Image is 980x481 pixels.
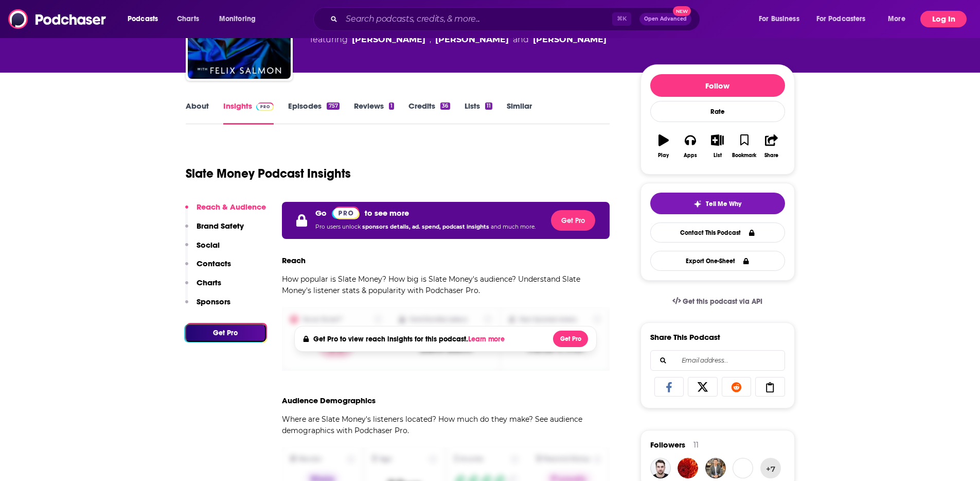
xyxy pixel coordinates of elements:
div: 11 [693,440,699,450]
button: Brand Safety [185,221,244,240]
a: InsightsPodchaser Pro [223,101,274,125]
h1: Slate Money Podcast Insights [186,166,351,181]
div: Rate [650,101,785,122]
p: Go [315,208,327,218]
a: Similar [507,101,532,125]
button: Reach & Audience [185,202,266,221]
span: Monitoring [219,12,256,26]
span: New [673,6,691,16]
div: Bookmark [732,152,756,159]
img: Podchaser Pro [256,102,274,111]
a: Share on X/Twitter [688,377,718,397]
a: Episodes757 [288,101,339,125]
a: Felix Salmon [435,33,509,46]
button: Contacts [185,259,231,278]
span: Podcasts [128,12,158,26]
span: For Podcasters [816,12,866,26]
button: open menu [212,11,269,27]
a: Lists11 [465,101,492,125]
span: More [888,12,905,26]
h3: Reach [282,255,306,265]
span: Charts [177,12,199,26]
span: and [513,33,529,46]
button: Follow [650,74,785,97]
button: Bookmark [731,128,758,165]
button: Social [185,240,220,259]
button: List [704,128,730,165]
button: Share [758,128,785,165]
input: Search podcasts, credits, & more... [342,11,612,27]
button: Charts [185,278,221,297]
h3: Audience Demographics [282,396,376,405]
a: Contact This Podcast [650,222,785,243]
img: randompseudonym [733,458,753,478]
input: Email address... [659,351,776,370]
a: Credits36 [408,101,450,125]
div: Search followers [650,350,785,371]
span: ⌘ K [612,12,631,26]
a: Share on Reddit [722,377,752,397]
h3: Share This Podcast [650,332,720,342]
button: open menu [881,11,918,27]
img: CindyC [678,458,698,478]
button: Open AdvancedNew [639,13,691,25]
button: Export One-Sheet [650,251,785,271]
div: 36 [440,102,450,110]
button: open menu [810,11,881,27]
button: +7 [760,458,781,478]
p: Pro users unlock and much more. [315,219,536,235]
span: featuring [310,33,607,46]
button: open menu [752,11,812,27]
div: 11 [485,102,492,110]
a: Pro website [332,206,360,219]
span: Open Advanced [644,16,687,22]
button: tell me why sparkleTell Me Why [650,193,785,214]
button: open menu [120,11,171,27]
a: Anna Szymanski [533,33,607,46]
p: to see more [365,208,409,218]
span: Tell Me Why [706,200,741,208]
div: Search podcasts, credits, & more... [323,7,710,31]
p: Social [197,240,220,250]
a: Reviews1 [354,101,394,125]
a: Copy Link [755,377,785,397]
button: Get Pro [551,210,595,231]
img: Podchaser - Follow, Share and Rate Podcasts [8,9,107,29]
img: Podchaser Pro [332,207,360,219]
h4: Get Pro to view reach insights for this podcast. [313,335,507,343]
a: Get this podcast via API [664,289,771,314]
button: Sponsors [185,297,230,316]
button: Play [650,128,677,165]
p: Sponsors [197,297,230,306]
p: Contacts [197,259,231,268]
div: 757 [327,102,339,110]
div: Apps [684,152,697,159]
p: Reach & Audience [197,202,266,212]
button: Get Pro [185,324,266,342]
div: List [714,152,722,159]
a: About [186,101,209,125]
p: Charts [197,278,221,287]
div: 1 [389,102,394,110]
div: Share [764,152,778,159]
a: Emily Peck [352,33,425,46]
button: Learn more [468,335,507,343]
p: How popular is Slate Money? How big is Slate Money's audience? Understand Slate Money's listener ... [282,273,610,296]
img: tell me why sparkle [693,200,702,208]
span: Get this podcast via API [683,297,762,306]
button: Apps [677,128,704,165]
p: Where are Slate Money's listeners located? How much do they make? See audience demographics with ... [282,414,610,436]
div: Play [658,152,669,159]
span: For Business [759,12,799,26]
a: Share on Facebook [654,377,684,397]
img: DrDan [705,458,726,478]
p: Brand Safety [197,221,244,231]
span: , [430,33,431,46]
span: Followers [650,440,685,450]
img: sumpetronius [650,458,671,478]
